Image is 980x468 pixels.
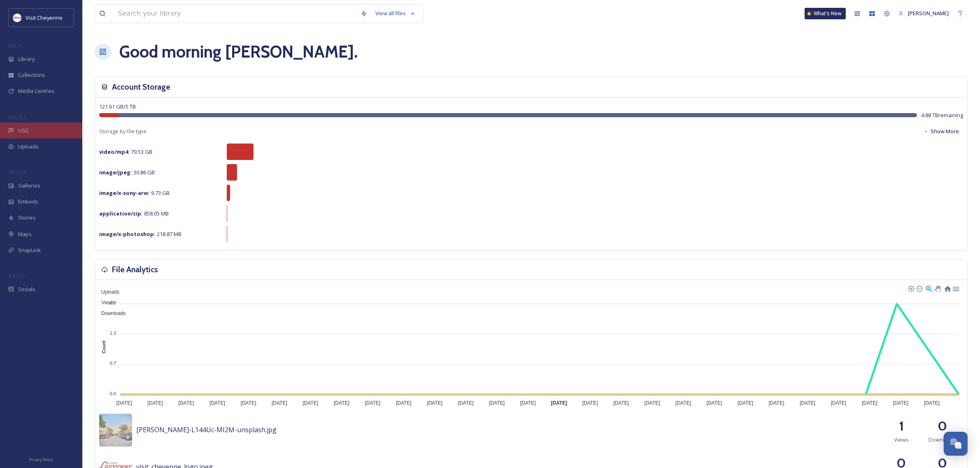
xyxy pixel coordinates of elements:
[893,400,909,406] tspan: [DATE]
[925,285,932,292] div: Selection Zoom
[99,414,132,447] img: 5c193522-e92e-4567-8291-660952906d9e.jpg
[944,285,951,292] div: Reset Zoom
[99,189,150,197] strong: image/x-sony-arw :
[112,81,170,93] h3: Account Storage
[18,285,35,293] span: Socials
[101,340,106,353] text: Count
[645,400,660,406] tspan: [DATE]
[29,457,53,462] span: Privacy Policy
[675,400,691,406] tspan: [DATE]
[119,39,358,64] h1: Good morning [PERSON_NAME] .
[18,71,45,79] span: Collections
[303,400,319,406] tspan: [DATE]
[99,103,136,110] span: 121.61 GB / 5 TB
[99,230,156,238] strong: image/x-photoshop :
[894,436,909,444] span: Views
[110,300,116,305] tspan: 2.0
[99,210,169,217] span: 858.05 MB
[136,425,277,434] span: [PERSON_NAME]-L144Uc-MI2M-unsplash.jpg
[114,5,356,23] input: Search your library
[371,5,419,21] a: View all files
[8,114,26,120] span: COLLECT
[8,42,23,49] span: MEDIA
[18,55,35,63] span: Library
[396,400,412,406] tspan: [DATE]
[800,400,815,406] tspan: [DATE]
[99,169,155,176] span: 30.86 GB
[427,400,442,406] tspan: [DATE]
[8,169,27,175] span: WIDGETS
[707,400,722,406] tspan: [DATE]
[613,400,629,406] tspan: [DATE]
[582,400,598,406] tspan: [DATE]
[26,14,63,21] span: Visit Cheyenne
[241,400,256,406] tspan: [DATE]
[18,87,54,95] span: Media Centres
[935,286,940,291] div: Panning
[921,111,963,119] span: 4.88 TB remaining
[805,8,846,19] a: What's New
[908,285,914,291] div: Zoom In
[147,400,163,406] tspan: [DATE]
[179,400,194,406] tspan: [DATE]
[899,416,904,436] h2: 1
[116,400,132,406] tspan: [DATE]
[18,182,40,190] span: Galleries
[95,300,114,306] span: Views
[99,230,182,238] span: 218.87 MB
[110,391,116,396] tspan: 0.0
[365,400,381,406] tspan: [DATE]
[334,400,349,406] tspan: [DATE]
[924,400,940,406] tspan: [DATE]
[95,310,126,316] span: Downloads
[99,210,143,217] strong: application/zip :
[29,454,53,464] a: Privacy Policy
[99,148,130,155] strong: video/mp4 :
[110,331,116,336] tspan: 1.3
[916,285,922,291] div: Zoom Out
[769,400,784,406] tspan: [DATE]
[99,148,152,155] span: 79.53 GB
[99,169,132,176] strong: image/jpeg :
[919,123,963,139] button: Show More
[908,9,949,17] span: [PERSON_NAME]
[458,400,474,406] tspan: [DATE]
[18,143,39,151] span: Uploads
[862,400,878,406] tspan: [DATE]
[938,416,947,436] h2: 0
[272,400,287,406] tspan: [DATE]
[489,400,505,406] tspan: [DATE]
[99,189,170,197] span: 9.73 GB
[551,400,567,406] tspan: [DATE]
[18,198,38,206] span: Embeds
[110,361,116,366] tspan: 0.7
[18,214,36,222] span: Stories
[99,127,147,135] span: Storage by file type
[944,432,968,456] button: Open Chat
[18,230,32,238] span: Maps
[831,400,847,406] tspan: [DATE]
[18,246,41,254] span: SnapLink
[8,273,25,279] span: SOCIALS
[738,400,753,406] tspan: [DATE]
[210,400,225,406] tspan: [DATE]
[18,127,29,134] span: UGC
[952,285,959,292] div: Menu
[95,289,119,295] span: Uploads
[112,264,158,276] h3: File Analytics
[13,14,21,22] img: visit_cheyenne_logo.jpeg
[520,400,536,406] tspan: [DATE]
[894,5,953,21] a: [PERSON_NAME]
[929,436,957,444] span: Downloads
